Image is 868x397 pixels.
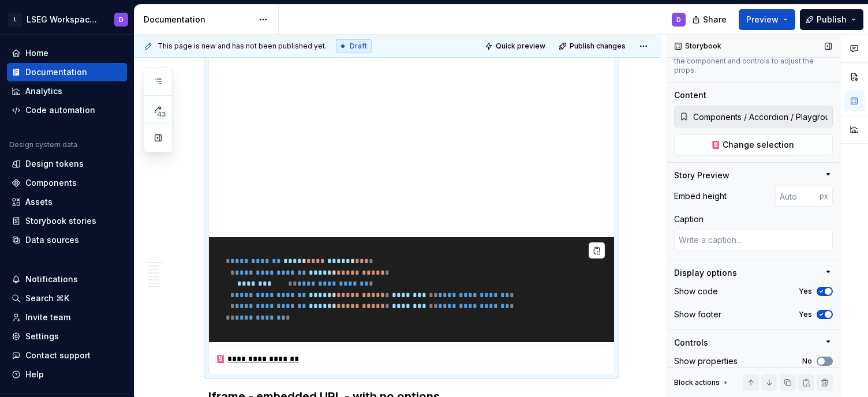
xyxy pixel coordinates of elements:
span: Publish [817,14,847,25]
div: Analytics [25,85,62,97]
a: Data sources [7,231,127,249]
div: Help [25,369,44,380]
button: Change selection [674,134,833,155]
a: Components [7,174,127,192]
div: Block actions [674,378,720,387]
button: LLSEG Workspace Design SystemD [2,7,132,32]
button: Preview [739,9,795,30]
div: Search ⌘K [25,293,69,304]
div: Invite team [25,312,70,323]
div: Components [25,177,77,189]
div: Contact support [25,350,91,361]
span: This page is new and has not been published yet. [158,42,327,51]
label: Yes [799,310,812,319]
div: Data sources [25,234,79,246]
span: Preview [746,14,779,25]
div: D [119,15,124,24]
span: Quick preview [496,42,545,51]
div: Show properties [674,355,738,367]
button: Search ⌘K [7,289,127,308]
div: Display options [674,267,737,279]
a: Code automation [7,101,127,119]
button: Publish [800,9,863,30]
div: Documentation [25,66,87,78]
button: Quick preview [481,38,551,54]
a: Storybook stories [7,212,127,230]
div: Content [674,89,706,101]
button: Share [686,9,734,30]
span: Change selection [723,139,794,151]
div: L [8,13,22,27]
div: Controls [674,337,708,349]
div: Settings [25,331,59,342]
div: Caption [674,214,704,225]
div: Design system data [9,140,77,149]
input: Auto [775,186,820,207]
div: Story Preview [674,170,729,181]
div: Assets [25,196,53,208]
a: Documentation [7,63,127,81]
p: px [820,192,828,201]
a: Design tokens [7,155,127,173]
div: Design tokens [25,158,84,170]
div: Home [25,47,48,59]
a: Invite team [7,308,127,327]
button: Display options [674,267,833,279]
button: Help [7,365,127,384]
a: Settings [7,327,127,346]
a: Home [7,44,127,62]
button: Publish changes [555,38,631,54]
a: Analytics [7,82,127,100]
button: Contact support [7,346,127,365]
div: Show footer [674,309,721,320]
div: Documentation [144,14,253,25]
button: Story Preview [674,170,833,181]
label: Yes [799,287,812,296]
div: Storybook stories [25,215,96,227]
div: Show code [674,286,718,297]
div: Notifications [25,274,78,285]
span: Draft [350,42,367,51]
div: Embed a Storybook story with a preview of the component and controls to adjust the props. [674,47,833,75]
label: No [802,357,812,366]
span: Publish changes [570,42,626,51]
div: Block actions [674,374,730,391]
div: D [676,15,681,24]
a: Assets [7,193,127,211]
button: Notifications [7,270,127,289]
button: Controls [674,337,833,349]
div: Code automation [25,104,95,116]
span: Share [703,14,727,25]
div: LSEG Workspace Design System [27,14,100,25]
span: 43 [155,110,167,119]
div: Embed height [674,190,727,202]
